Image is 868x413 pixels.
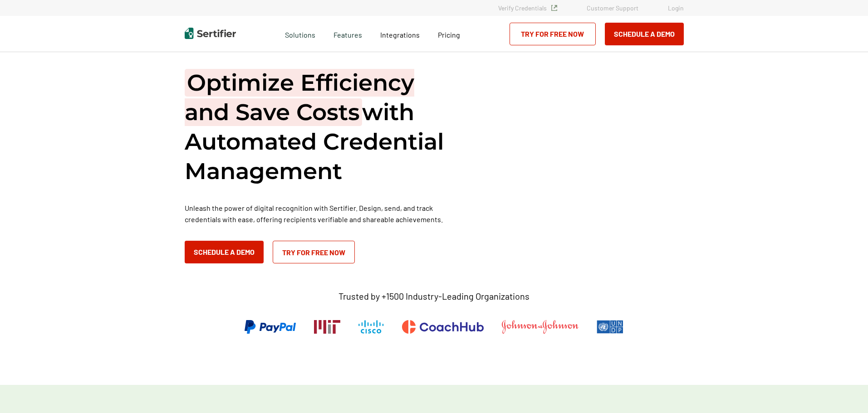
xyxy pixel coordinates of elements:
[333,28,362,39] span: Features
[185,28,236,39] img: Sertifier | Digital Credentialing Platform
[587,4,638,12] a: Customer Support
[438,30,460,39] span: Pricing
[185,69,414,126] span: Optimize Efficiency and Save Costs
[380,28,420,39] a: Integrations
[314,320,340,334] img: Massachusetts Institute of Technology
[358,320,384,334] img: Cisco
[185,202,457,225] p: Unleash the power of digital recognition with Sertifier. Design, send, and track credentials with...
[402,320,484,334] img: CoachHub
[185,68,457,186] h1: with Automated Credential Management
[551,5,557,11] img: Verified
[498,4,557,12] a: Verify Credentials
[438,28,460,39] a: Pricing
[597,320,623,334] img: UNDP
[273,241,355,263] a: Try for Free Now
[668,4,684,12] a: Login
[510,23,596,45] a: Try for Free Now
[245,320,296,334] img: PayPal
[380,30,420,39] span: Integrations
[285,28,315,39] span: Solutions
[502,320,578,334] img: Johnson & Johnson
[338,291,530,302] p: Trusted by +1500 Industry-Leading Organizations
